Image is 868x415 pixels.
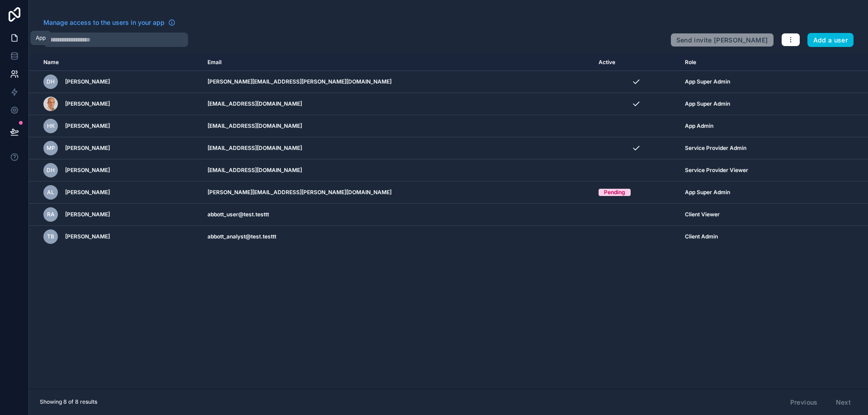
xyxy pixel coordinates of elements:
span: Service Provider Admin [685,145,746,152]
th: Active [593,54,679,71]
th: Role [679,54,828,71]
span: App Super Admin [685,189,730,196]
td: [PERSON_NAME][EMAIL_ADDRESS][PERSON_NAME][DOMAIN_NAME] [202,182,593,204]
td: [PERSON_NAME][EMAIL_ADDRESS][PERSON_NAME][DOMAIN_NAME] [202,71,593,93]
span: [PERSON_NAME] [65,189,110,196]
span: Client Viewer [685,211,720,218]
span: RA [47,211,55,218]
span: Manage access to the users in your app [43,18,165,27]
span: Service Provider Viewer [685,167,748,174]
span: App Super Admin [685,100,730,107]
span: TB [47,233,54,240]
div: Pending [604,189,625,196]
span: [PERSON_NAME] [65,167,110,174]
span: AL [47,189,54,196]
button: Add a user [807,33,854,47]
td: [EMAIL_ADDRESS][DOMAIN_NAME] [202,115,593,137]
span: [PERSON_NAME] [65,78,110,85]
td: [EMAIL_ADDRESS][DOMAIN_NAME] [202,159,593,182]
th: Email [202,54,593,71]
span: [PERSON_NAME] [65,122,110,130]
th: Name [29,54,202,71]
span: DH [47,78,55,85]
span: App Admin [685,122,713,130]
td: abbott_user@test.testtt [202,204,593,226]
span: [PERSON_NAME] [65,211,110,218]
span: HK [47,122,55,130]
a: Manage access to the users in your app [43,18,175,27]
span: [PERSON_NAME] [65,233,110,240]
span: Client Admin [685,233,718,240]
span: [PERSON_NAME] [65,145,110,152]
span: MP [47,145,55,152]
span: App Super Admin [685,78,730,85]
td: [EMAIL_ADDRESS][DOMAIN_NAME] [202,93,593,115]
div: App [36,34,46,42]
td: [EMAIL_ADDRESS][DOMAIN_NAME] [202,137,593,159]
span: DH [47,167,55,174]
td: abbott_analyst@test.testtt [202,226,593,248]
span: [PERSON_NAME] [65,100,110,107]
div: scrollable content [29,54,868,389]
span: Showing 8 of 8 results [40,398,97,406]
